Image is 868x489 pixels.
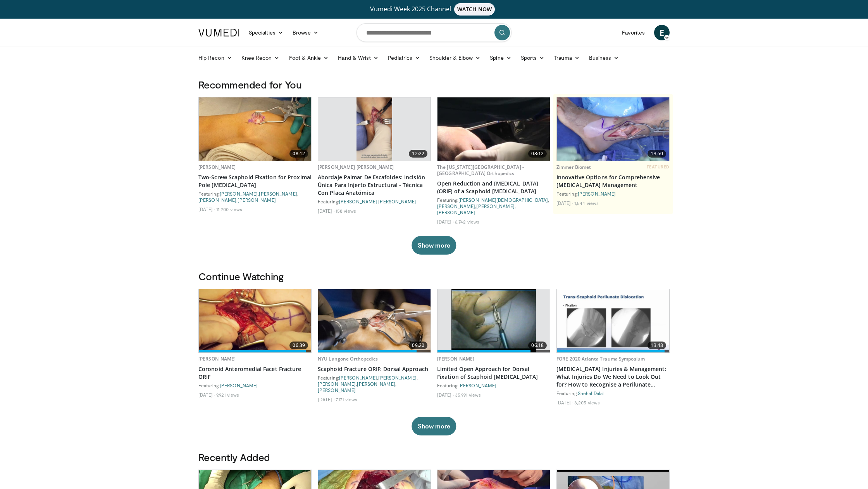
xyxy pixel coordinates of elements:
[437,197,550,215] div: Featuring: , , ,
[198,78,670,91] h3: Recommended for You
[574,200,599,206] li: 1,544 views
[198,451,670,463] h3: Recently Added
[556,200,573,206] li: [DATE]
[318,387,356,393] a: [PERSON_NAME]
[556,390,670,396] div: Featuring:
[198,270,670,283] h3: Continue Watching
[238,197,276,203] a: [PERSON_NAME]
[383,50,425,66] a: Pediatrics
[516,50,549,66] a: Sports
[237,50,284,66] a: Knee Recon
[578,390,604,396] a: Snehal Dalal
[557,289,669,352] a: 13:48
[198,191,312,203] div: Featuring: , , ,
[288,25,324,40] a: Browse
[437,203,475,209] a: [PERSON_NAME]
[454,3,495,16] span: WATCH NOW
[574,399,600,406] li: 3,205 views
[357,381,395,387] a: [PERSON_NAME]
[289,150,308,158] span: 08:12
[451,289,536,352] img: bindra_-_mini_open_scaphoid_2.png.620x360_q85_upscale.jpg
[318,173,431,197] a: Abordaje Palmar De Escafoides: Incisión Única Para Injerto Estructural - Técnica Con Placa Anatómica
[318,198,431,205] div: Featuring:
[409,342,427,349] span: 09:20
[356,97,392,161] img: 4243dd78-41f8-479f-aea7-f14fc657eb0e.620x360_q85_upscale.jpg
[437,382,550,388] div: Featuring:
[584,50,624,66] a: Business
[648,342,666,349] span: 13:48
[199,97,311,161] a: 08:12
[336,208,356,214] li: 158 views
[200,3,668,16] a: Vumedi Week 2025 ChannelWATCH NOW
[437,289,550,352] a: 06:18
[556,173,670,189] a: Innovative Options for Comprehensive [MEDICAL_DATA] Management
[556,191,670,197] div: Featuring:
[617,25,649,40] a: Favorites
[458,383,496,388] a: [PERSON_NAME]
[437,164,524,177] a: The [US_STATE][GEOGRAPHIC_DATA] - [GEOGRAPHIC_DATA] Orthopedics
[654,25,670,40] span: E
[318,355,378,362] a: NYU Langone Orthopedics
[244,25,288,40] a: Specialties
[318,289,431,352] a: 09:20
[557,289,669,352] img: 0a894fbd-a7cb-40d3-bfab-3b5d671758fa.620x360_q85_upscale.jpg
[198,365,312,381] a: Coronoid Anteromedial Facet Fracture ORIF
[549,50,584,66] a: Trauma
[198,29,239,36] img: VuMedi Logo
[437,180,550,195] a: Open Reduction and [MEDICAL_DATA] (ORIF) of a Scaphoid [MEDICAL_DATA]
[318,365,431,373] a: Scaphoid Fracture ORIF: Dorsal Approach
[336,396,357,402] li: 7,171 views
[556,355,645,362] a: FORE 2020 Atlanta Trauma Symposium
[437,210,475,215] a: [PERSON_NAME]
[458,197,548,203] a: [PERSON_NAME][DEMOGRAPHIC_DATA]
[378,375,416,380] a: [PERSON_NAME]
[199,289,311,352] img: 3e69eb67-b6e0-466a-a2c7-781873c595a0.620x360_q85_upscale.jpg
[199,289,311,352] a: 06:39
[284,50,334,66] a: Foot & Ankle
[199,97,311,161] img: eb29c33d-bf21-42d0-9ba2-6d928d73dfbd.620x360_q85_upscale.jpg
[220,383,258,388] a: [PERSON_NAME]
[318,164,394,170] a: [PERSON_NAME] [PERSON_NAME]
[647,164,670,170] span: FEATURED
[528,150,547,158] span: 08:12
[476,203,514,209] a: [PERSON_NAME]
[289,342,308,349] span: 06:39
[556,399,573,406] li: [DATE]
[318,97,431,161] a: 12:22
[318,396,334,402] li: [DATE]
[556,164,591,170] a: Zimmer Biomet
[339,199,417,204] a: [PERSON_NAME] [PERSON_NAME]
[339,375,377,380] a: [PERSON_NAME]
[259,191,297,196] a: [PERSON_NAME]
[216,392,239,398] li: 9,921 views
[437,218,454,225] li: [DATE]
[528,342,547,349] span: 06:18
[318,208,334,214] li: [DATE]
[198,355,236,362] a: [PERSON_NAME]
[198,173,312,189] a: Two-Screw Scaphoid Fixation for Proximal Pole [MEDICAL_DATA]
[437,97,550,161] img: 9e8d4ce5-5cf9-4f64-b223-8a8a66678819.620x360_q85_upscale.jpg
[437,365,550,381] a: Limited Open Approach for Dorsal Fixation of Scaphoid [MEDICAL_DATA]
[485,50,516,66] a: Spine
[412,236,456,255] button: Show more
[318,289,431,352] img: 77ce367d-3479-4283-9ae2-dfa1edb86cf6.jpg.620x360_q85_upscale.jpg
[198,197,236,203] a: [PERSON_NAME]
[318,381,356,387] a: [PERSON_NAME]
[437,355,475,362] a: [PERSON_NAME]
[220,191,258,196] a: [PERSON_NAME]
[198,206,215,212] li: [DATE]
[425,50,485,66] a: Shoulder & Elbow
[648,150,666,158] span: 13:50
[455,218,479,225] li: 6,742 views
[557,97,669,161] img: ce164293-0bd9-447d-b578-fc653e6584c8.620x360_q85_upscale.jpg
[455,392,481,398] li: 35,991 views
[356,23,511,42] input: Search topics, interventions
[198,392,215,398] li: [DATE]
[198,164,236,170] a: [PERSON_NAME]
[557,97,669,161] a: 13:50
[412,417,456,435] button: Show more
[318,375,431,393] div: Featuring: , , , ,
[216,206,242,212] li: 11,200 views
[198,382,312,388] div: Featuring:
[437,392,454,398] li: [DATE]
